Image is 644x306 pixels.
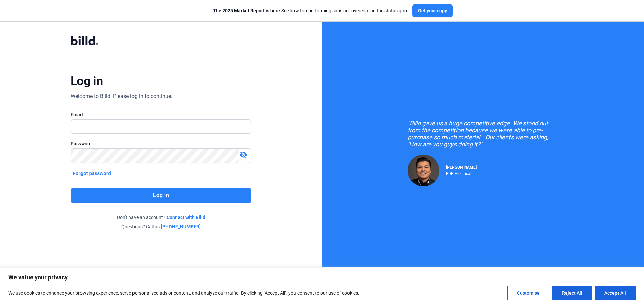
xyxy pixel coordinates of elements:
button: Customise [507,286,549,300]
p: We use cookies to enhance your browsing experience, serve personalised ads or content, and analys... [8,289,359,297]
button: Get your copy [412,4,453,17]
div: Questions? Call us [71,223,251,230]
span: [PERSON_NAME] [446,165,477,170]
span: The 2025 Market Report is here: [213,8,281,13]
div: See how top-performing subs are overcoming the status quo. [213,7,408,14]
a: [PHONE_NUMBER] [161,223,201,230]
div: Welcome to Billd! Please log in to continue. [71,92,172,100]
button: Log in [71,188,251,203]
a: Connect with Billd [167,214,205,221]
div: Email [71,111,251,118]
div: "Billd gave us a huge competitive edge. We stood out from the competition because we were able to... [408,120,558,148]
img: Raul Pacheco [408,155,439,186]
div: RDP Electrical [446,170,477,176]
div: Password [71,140,251,147]
div: Don't have an account? [71,214,251,221]
button: Forgot password [71,170,113,177]
mat-icon: visibility_off [239,151,248,159]
p: We value your privacy [8,273,636,281]
button: Reject All [552,286,592,300]
button: Accept All [595,286,636,300]
div: Log in [71,74,103,88]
